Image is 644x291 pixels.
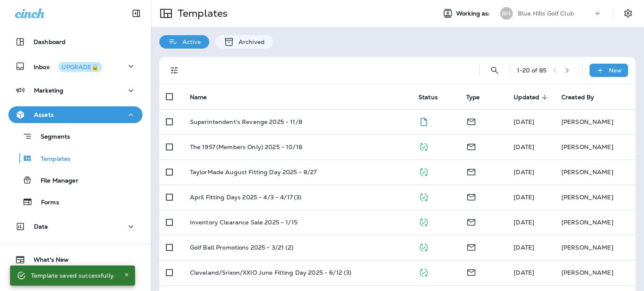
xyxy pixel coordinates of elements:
[466,268,476,276] span: Email
[8,171,143,189] button: File Manager
[8,127,143,145] button: Segments
[555,134,636,160] td: [PERSON_NAME]
[466,193,476,200] span: Email
[122,270,132,280] button: Close
[466,142,476,150] span: Email
[466,94,480,101] span: Type
[31,268,115,283] div: Template saved successfully.
[418,218,429,225] span: Published
[8,58,143,75] button: InboxUPGRADE🔒
[555,210,636,235] td: [PERSON_NAME]
[34,39,65,45] p: Dashboard
[514,219,534,226] span: Jake Hopkins
[34,111,54,118] p: Assets
[561,93,605,101] span: Created By
[555,235,636,260] td: [PERSON_NAME]
[486,62,503,79] button: Search Templates
[514,193,534,201] span: Jake Hopkins
[621,6,636,21] button: Settings
[466,167,476,175] span: Email
[32,155,70,163] p: Templates
[418,93,449,101] span: Status
[32,177,78,185] p: File Manager
[555,160,636,185] td: [PERSON_NAME]
[8,149,143,167] button: Templates
[190,194,302,201] p: April Fitting Days 2025 - 4/3 - 4/17 (3)
[34,223,48,230] p: Data
[514,244,534,251] span: Jake Hopkins
[8,193,143,211] button: Forms
[34,62,102,71] p: Inbox
[418,94,438,101] span: Status
[190,269,352,276] p: Cleveland/Srixon/XXIO June Fitting Day 2025 - 6/12 (3)
[418,193,429,200] span: Published
[190,93,218,101] span: Name
[418,167,429,175] span: Published
[25,256,69,266] span: What's New
[514,168,534,176] span: Jake Hopkins
[466,93,491,101] span: Type
[32,133,70,142] p: Segments
[8,218,143,235] button: Data
[514,93,550,101] span: Updated
[234,39,265,45] p: Archived
[555,260,636,285] td: [PERSON_NAME]
[125,5,148,22] button: Collapse Sidebar
[190,169,317,175] p: TaylorMade August Fitting Day 2025 - 8/27
[514,118,534,126] span: Jake Hopkins
[58,62,102,72] button: UPGRADE🔒
[190,144,302,150] p: The 1957 (Members Only) 2025 - 10/18
[555,185,636,210] td: [PERSON_NAME]
[8,106,143,123] button: Assets
[33,199,59,207] p: Forms
[514,269,534,276] span: Jake Hopkins
[62,64,99,70] div: UPGRADE🔒
[190,244,293,251] p: Golf Ball Promotions 2025 - 3/21 (2)
[8,271,143,288] button: Support
[500,7,513,20] div: BH
[466,218,476,225] span: Email
[166,62,183,79] button: Filters
[190,94,207,101] span: Name
[514,94,539,101] span: Updated
[609,67,622,74] p: New
[8,251,143,268] button: What's New
[466,117,476,125] span: Email
[518,10,574,17] p: Blue Hills Golf Club
[190,219,297,226] p: Inventory Clearance Sale 2025 - 1/15
[418,117,429,125] span: Draft
[174,7,228,20] p: Templates
[561,94,594,101] span: Created By
[418,243,429,250] span: Published
[466,243,476,250] span: Email
[418,142,429,150] span: Published
[34,87,63,94] p: Marketing
[178,39,201,45] p: Active
[456,10,492,17] span: Working as:
[418,268,429,276] span: Published
[8,82,143,99] button: Marketing
[190,118,302,125] p: Superintendent's Revenge 2025 - 11/8
[517,67,546,74] div: 1 - 20 of 85
[8,33,143,50] button: Dashboard
[555,109,636,134] td: [PERSON_NAME]
[514,143,534,151] span: Jake Hopkins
